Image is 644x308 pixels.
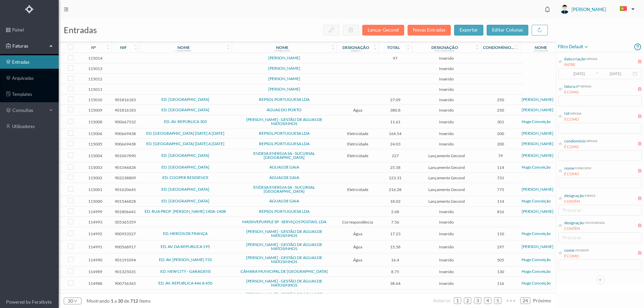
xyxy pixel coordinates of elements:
[161,107,209,112] a: ED. [GEOGRAPHIC_DATA]
[460,27,478,33] span: exportar
[414,257,479,262] span: Inserido
[268,86,300,91] a: [PERSON_NAME]
[454,296,461,306] a: 1
[269,165,299,170] a: ÁGUAS DE GAIA
[474,297,481,304] li: 3
[87,298,110,304] span: mostrando
[113,165,138,170] span: 901546828
[414,244,479,249] span: Inserido
[120,45,127,50] div: nif
[161,187,209,192] a: ED. [GEOGRAPHIC_DATA]
[268,66,300,71] a: [PERSON_NAME]
[483,131,518,136] span: 200
[564,165,574,171] div: nome
[161,244,210,249] a: ED. AV. DA REPUBLICA 195
[64,25,97,35] span: entradas
[414,153,479,158] span: Lançamento Gecond
[522,119,551,124] a: Hugo Conceição
[483,45,514,50] div: condomínio nº
[564,62,597,68] div: ENTRE
[614,4,637,14] button: PT
[483,165,518,170] span: 114
[246,117,322,126] a: [PERSON_NAME] - GESTÃO DE ÁGUAS DE MATOSINHOS
[431,45,458,50] div: designação
[129,298,139,304] span: 712
[494,297,501,304] li: 5
[268,76,300,81] a: [PERSON_NAME]
[113,175,138,180] span: 902238809
[338,257,377,262] span: Água
[80,108,110,113] span: 115009
[522,187,553,192] a: [PERSON_NAME]
[521,296,530,306] a: 24
[483,209,518,214] span: 816
[580,83,591,88] div: entrada
[380,187,411,192] span: 216.28
[433,295,451,306] li: Página Anterior
[338,153,377,158] span: Eletricidade
[380,153,411,158] span: 227
[634,42,641,52] i: icon: question-circle-o
[483,257,518,262] span: 505
[483,119,518,124] span: 301
[338,187,377,192] span: Eletricidade
[387,45,400,50] div: total
[380,119,411,124] span: 11.61
[338,231,377,236] span: Água
[564,83,580,89] div: fatura nº
[68,296,73,306] div: 30
[414,209,479,214] span: Inserido
[80,281,110,286] span: 114988
[80,56,110,61] span: 115014
[414,131,479,136] span: Inserido
[414,220,479,225] span: Inserido
[342,45,369,50] div: designação
[586,56,597,61] div: entrada
[91,45,96,50] div: nº
[483,199,518,204] span: 114
[259,141,310,146] a: REPSOL PORTUGUESA LDA
[80,269,110,274] span: 114989
[464,297,471,304] li: 2
[483,97,518,102] span: 250
[80,231,110,236] span: 114992
[113,231,138,236] span: 900953527
[464,296,471,306] a: 2
[504,295,518,299] span: •••
[159,257,212,262] a: ED. AV. [PERSON_NAME] 732
[113,269,138,274] span: 901325031
[246,229,322,238] a: [PERSON_NAME] - GESTÃO DE ÁGUAS DE MATOSINHOS
[483,141,518,146] span: 200
[114,298,117,304] span: a
[522,198,551,203] a: Hugo Conceição
[570,111,581,116] div: entrada
[161,153,209,158] a: ED. [GEOGRAPHIC_DATA]
[408,27,454,33] span: Novas Entradas
[560,5,569,14] img: user_titan3.af2715ee.jpg
[564,56,586,62] div: data criação
[484,296,491,306] a: 4
[522,153,553,158] a: [PERSON_NAME]
[380,108,411,113] span: 380.8
[113,97,138,102] span: 901816183
[351,49,361,52] div: rubrica
[246,242,322,251] a: [PERSON_NAME] - GESTÃO DE ÁGUAS DE MATOSINHOS
[338,131,377,136] span: Eletricidade
[564,138,586,144] div: condomínio
[380,199,411,204] span: 18.02
[80,187,110,192] span: 115001
[145,209,226,214] a: ED. RUA PROF. [PERSON_NAME] 140A-140B
[246,279,322,288] a: [PERSON_NAME] - GESTÃO DE ÁGUAS DE MATOSINHOS
[177,45,190,50] div: nome
[259,97,310,102] a: REPSOL PORTUGUESA LDA
[414,76,479,81] span: Inserido
[483,187,518,192] span: 775
[80,119,110,124] span: 115008
[414,175,479,180] span: Lançamento Gecond
[483,175,518,180] span: 731
[113,131,138,136] span: 900669438
[175,49,192,52] div: condomínio
[414,269,479,274] span: Inserido
[414,165,479,170] span: Lançamento Gecond
[161,97,209,102] a: ED. [GEOGRAPHIC_DATA]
